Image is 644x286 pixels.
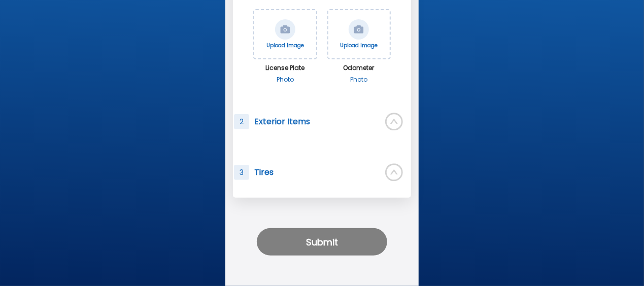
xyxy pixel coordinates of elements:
div: Upload Image [266,42,304,50]
p: Photo [327,75,391,84]
span: up-circle [385,164,403,182]
div: up-circle3Tires [233,147,411,198]
button: Submit [257,228,387,256]
div: Exterior Items [254,116,310,128]
p: License Plate [265,63,304,73]
p: Odometer [344,63,375,73]
div: Upload Image [340,42,378,50]
div: Tires [254,166,274,178]
span: up-circle [385,113,403,131]
div: up-circle2Exterior Items [233,96,411,147]
p: Photo [253,75,317,84]
div: 3 [234,165,249,180]
div: 2 [234,114,249,129]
